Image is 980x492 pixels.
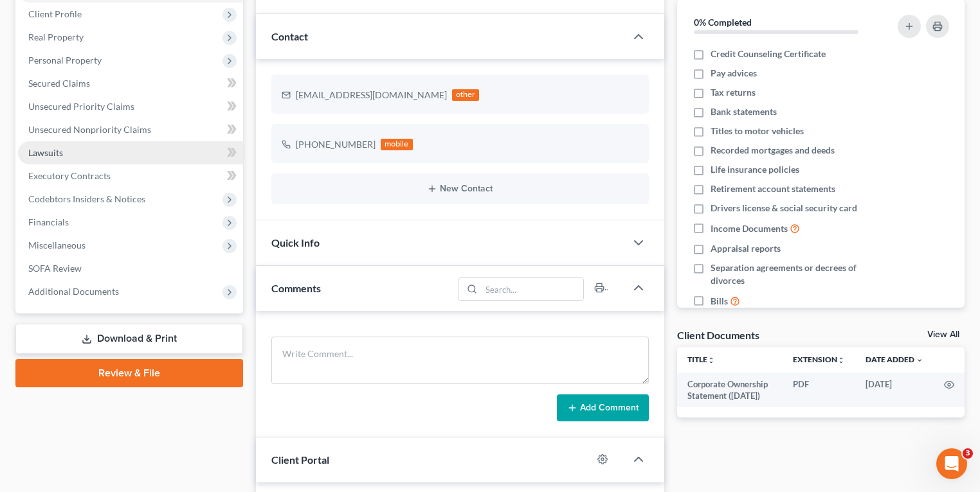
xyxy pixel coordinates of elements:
div: [PHONE_NUMBER] [296,138,376,151]
a: Executory Contracts [18,164,243,188]
div: [EMAIL_ADDRESS][DOMAIN_NAME] [296,89,447,101]
a: SOFA Review [18,257,243,280]
span: Recorded mortgages and deeds [711,144,835,157]
i: unfold_more [837,356,845,364]
td: Corporate Ownership Statement ([DATE]) [677,373,783,408]
span: Retirement account statements [711,182,835,195]
span: Real Property [28,31,84,42]
span: Codebtors Insiders & Notices [28,193,145,204]
span: Tax returns [711,86,756,99]
span: Unsecured Priority Claims [28,101,134,112]
td: [DATE] [855,373,934,408]
td: PDF [783,373,855,408]
iframe: Intercom live chat [936,448,967,479]
a: View All [927,330,959,339]
span: Executory Contracts [28,170,111,181]
a: Review & File [15,359,243,387]
a: Lawsuits [18,141,243,164]
button: Add Comment [557,394,649,421]
span: Bills [711,295,728,308]
i: unfold_more [707,356,715,364]
span: 3 [963,448,973,459]
span: Additional Documents [28,286,119,297]
span: Personal Property [28,55,102,66]
div: other [452,89,479,101]
a: Download & Print [15,324,243,354]
span: Appraisal reports [711,242,781,255]
span: SOFA Review [28,263,82,274]
a: Secured Claims [18,72,243,95]
span: Comments [271,282,321,294]
span: Financials [28,216,69,227]
span: Drivers license & social security card [711,202,857,215]
strong: 0% Completed [694,17,752,28]
span: Credit Counseling Certificate [711,48,826,60]
span: Quick Info [271,236,320,249]
span: Titles to motor vehicles [711,125,804,137]
input: Search... [481,278,583,300]
a: Unsecured Priority Claims [18,95,243,118]
div: mobile [381,139,413,150]
span: Client Portal [271,453,329,466]
a: Date Added expand_more [866,355,923,364]
a: Titleunfold_more [687,355,715,364]
a: Extensionunfold_more [793,355,845,364]
span: Pay advices [711,67,757,80]
div: Client Documents [677,328,759,342]
span: Separation agreements or decrees of divorces [711,261,882,287]
span: Bank statements [711,105,777,118]
span: Secured Claims [28,78,90,89]
button: New Contact [282,184,639,194]
span: Miscellaneous [28,240,86,250]
i: expand_more [916,356,923,364]
a: Unsecured Nonpriority Claims [18,118,243,141]
span: Life insurance policies [711,163,799,176]
span: Contact [271,30,308,42]
span: Unsecured Nonpriority Claims [28,124,151,135]
span: Client Profile [28,8,82,19]
span: Lawsuits [28,147,63,158]
span: Income Documents [711,222,788,235]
